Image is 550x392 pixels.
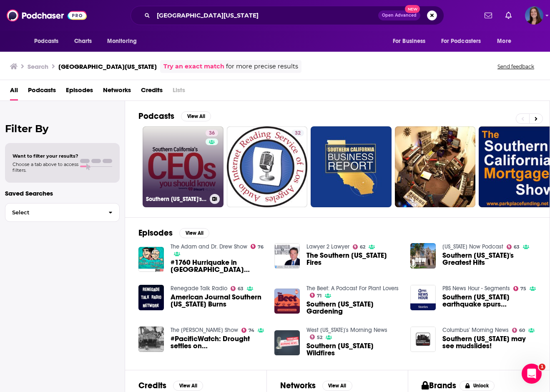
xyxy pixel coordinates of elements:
[410,327,436,352] img: Southern California may see mudslides!
[405,5,420,13] span: New
[442,285,510,292] a: PBS News Hour - Segments
[107,35,137,47] span: Monitoring
[522,364,542,384] iframe: Intercom live chat
[378,10,420,20] button: Open AdvancedNew
[310,293,322,298] a: 71
[171,259,264,273] span: #1760 Hurriquake in [GEOGRAPHIC_DATA][US_STATE]
[138,111,174,121] h2: Podcasts
[5,189,120,197] p: Saved Searches
[274,243,300,269] img: The Southern California Fires
[525,6,543,25] span: Logged in as emmadonovan
[231,286,244,291] a: 63
[481,8,495,23] a: Show notifications dropdown
[66,83,93,101] a: Episodes
[171,335,264,349] a: #PacificWatch: Drought settles on Southern California. @JCBliss
[310,334,323,339] a: 52
[442,335,536,349] a: Southern California may see mudslides!
[442,327,509,334] a: Columbus' Morning News
[291,130,304,136] a: 32
[153,9,378,22] input: Search podcasts, credits, & more...
[138,285,164,310] img: American Journal Southern California Burns
[171,294,264,308] a: American Journal Southern California Burns
[274,330,300,356] img: Southern California Wildfires
[28,83,56,101] span: Podcasts
[138,380,166,391] h2: Credits
[34,35,59,47] span: Podcasts
[442,252,536,266] span: Southern [US_STATE]'s Greatest Hits
[280,380,316,391] h2: Networks
[519,329,525,332] span: 60
[497,35,511,47] span: More
[74,35,92,47] span: Charts
[143,126,224,207] a: 36Southern [US_STATE]'s CEOs You Should Know
[525,6,543,25] img: User Profile
[171,335,264,349] span: #PacificWatch: Drought settles on [GEOGRAPHIC_DATA][US_STATE]. @JCBliss
[495,63,537,70] button: Send feedback
[58,63,157,70] h3: [GEOGRAPHIC_DATA][US_STATE]
[7,8,87,23] img: Podchaser - Follow, Share and Rate Podcasts
[5,123,120,135] h2: Filter By
[13,161,78,173] span: Choose a tab above to access filters.
[141,83,163,101] a: Credits
[171,294,264,308] span: American Journal Southern [US_STATE] Burns
[306,301,400,315] a: Southern California Gardening
[171,327,238,334] a: The John Batchelor Show
[251,244,264,249] a: 76
[103,83,131,101] a: Networks
[512,328,525,333] a: 60
[173,381,203,391] button: View All
[322,381,352,391] button: View All
[138,247,164,272] img: #1760 Hurriquake in Southern California
[306,243,349,250] a: Lawyer 2 Lawyer
[227,126,308,207] a: 32
[138,327,164,352] img: #PacificWatch: Drought settles on Southern California. @JCBliss
[317,336,322,339] span: 52
[138,228,209,238] a: EpisodesView All
[502,8,515,23] a: Show notifications dropdown
[138,380,203,391] a: CreditsView All
[306,252,400,266] a: The Southern California Fires
[410,243,436,269] img: Southern California's Greatest Hits
[249,329,254,332] span: 74
[171,243,247,250] a: The Adam and Dr. Drew Show
[226,62,298,71] span: for more precise results
[360,245,365,249] span: 62
[10,83,18,101] a: All
[514,245,520,249] span: 63
[436,33,493,49] button: open menu
[491,33,522,49] button: open menu
[295,129,301,138] span: 32
[306,342,400,357] a: Southern California Wildfires
[442,294,536,308] span: Southern [US_STATE] earthquake spurs emergency declaration
[382,13,417,18] span: Open Advanced
[442,252,536,266] a: Southern California's Greatest Hits
[274,289,300,314] img: Southern California Gardening
[306,301,400,315] span: Southern [US_STATE] Gardening
[353,244,366,249] a: 62
[101,33,148,49] button: open menu
[410,285,436,310] img: Southern California earthquake spurs emergency declaration
[442,243,503,250] a: California Now Podcast
[13,153,78,159] span: Want to filter your results?
[173,83,185,101] span: Lists
[69,33,97,49] a: Charts
[138,228,173,238] h2: Episodes
[387,33,436,49] button: open menu
[507,244,520,249] a: 63
[393,35,426,47] span: For Business
[171,259,264,273] a: #1760 Hurriquake in Southern California
[258,245,264,249] span: 76
[317,294,321,298] span: 71
[306,327,387,334] a: West Michigan's Morning News
[306,285,399,292] a: The Beet: A Podcast For Plant Lovers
